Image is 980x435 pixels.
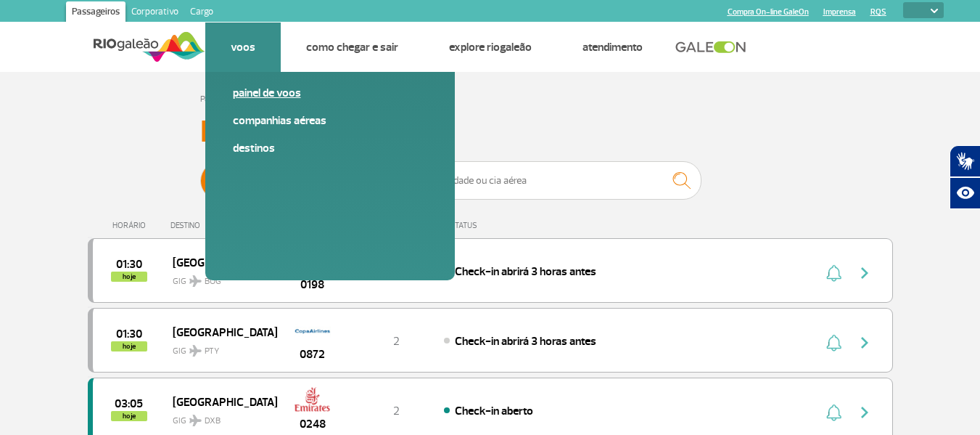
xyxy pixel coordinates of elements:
span: Check-in abrirá 3 horas antes [455,264,596,279]
span: Check-in aberto [455,404,533,418]
div: Plugin de acessibilidade da Hand Talk. [950,145,980,209]
span: 0198 [300,276,324,293]
a: Companhias Aéreas [233,113,427,129]
span: [GEOGRAPHIC_DATA] [173,392,265,411]
span: GIG [173,267,265,288]
a: Voos [231,40,255,54]
div: HORÁRIO [92,221,171,230]
a: Imprensa [823,7,856,17]
button: Abrir tradutor de língua de sinais. [950,145,980,177]
span: 2 [393,404,400,418]
img: seta-direita-painel-voo.svg [856,334,873,351]
button: Abrir recursos assistivos. [950,177,980,209]
span: GIG [173,407,265,428]
img: sino-painel-voo.svg [826,334,841,351]
span: PTY [205,345,219,358]
img: sino-painel-voo.svg [826,264,841,282]
div: DESTINO [170,221,276,230]
a: Corporativo [125,1,184,25]
img: destiny_airplane.svg [189,275,202,287]
img: seta-direita-painel-voo.svg [856,404,873,421]
span: 2025-08-26 01:30:00 [116,329,142,339]
span: 2025-08-26 01:30:00 [116,259,142,269]
span: hoje [111,411,147,421]
span: GIG [173,337,265,358]
a: Explore RIOgaleão [449,40,532,54]
a: RQS [870,7,886,17]
span: DXB [205,415,221,428]
img: seta-direita-painel-voo.svg [856,264,873,282]
img: sino-painel-voo.svg [826,404,841,421]
h3: Painel de Voos [200,114,781,150]
span: hoje [111,272,147,282]
a: Atendimento [582,40,643,54]
span: 2 [393,334,400,349]
span: [GEOGRAPHIC_DATA] [173,322,265,341]
span: hoje [111,341,147,351]
a: Página Inicial [200,94,245,105]
a: Cargo [184,1,219,25]
span: 0248 [300,415,326,433]
span: 2025-08-26 03:05:00 [115,399,143,409]
span: Check-in abrirá 3 horas antes [455,334,596,349]
div: STATUS [443,221,561,230]
span: 0872 [300,346,325,363]
a: Destinos [233,140,427,156]
a: Passageiros [66,1,125,25]
img: destiny_airplane.svg [189,415,202,426]
img: destiny_airplane.svg [189,345,202,357]
span: BOG [205,275,221,288]
a: Como chegar e sair [306,40,398,54]
input: Voo, cidade ou cia aérea [411,161,701,200]
a: Painel de voos [233,85,427,101]
span: [GEOGRAPHIC_DATA] [173,253,265,272]
a: Compra On-line GaleOn [728,7,809,17]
